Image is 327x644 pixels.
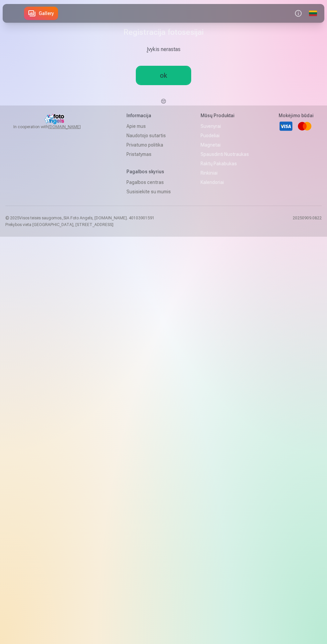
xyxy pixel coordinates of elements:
a: Pagalbos centras [126,178,171,187]
a: Gallery [24,7,58,20]
h5: Pagalbos skyrius [126,168,171,175]
a: Susisiekite su mumis [126,187,171,196]
p: 😔 [3,97,324,105]
a: Rinkiniai [201,168,249,178]
a: [DOMAIN_NAME] [48,124,97,130]
h5: Mūsų produktai [201,112,249,119]
a: Visa [279,119,293,134]
p: 20250909.0822 [293,215,322,227]
a: Naudotojo sutartis [126,131,171,140]
a: Kalendoriai [201,178,249,187]
a: Mastercard [297,119,312,134]
a: ok [137,67,190,84]
a: Privatumo politika [126,140,171,150]
h5: Informacija [126,112,171,119]
p: Prekybos vieta [GEOGRAPHIC_DATA], [STREET_ADDRESS] [5,222,154,227]
a: Apie mus [126,122,171,131]
p: © 2025 Visos teisės saugomos. , [5,215,154,221]
a: Raktų pakabukas [201,159,249,168]
a: Puodeliai [201,131,249,140]
div: Įvykis nerastas [3,45,324,53]
a: Magnetai [201,140,249,150]
h1: Registracija fotosesijai [3,27,324,37]
a: Suvenyrai [201,122,249,131]
a: Pristatymas [126,150,171,159]
a: Global [306,4,320,23]
button: Info [291,4,306,23]
span: SIA Foto Angels, [DOMAIN_NAME]. 40103901591 [63,216,154,220]
h5: Mokėjimo būdai [279,112,314,119]
a: Spausdinti nuotraukas [201,150,249,159]
span: In cooperation with [13,124,97,130]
